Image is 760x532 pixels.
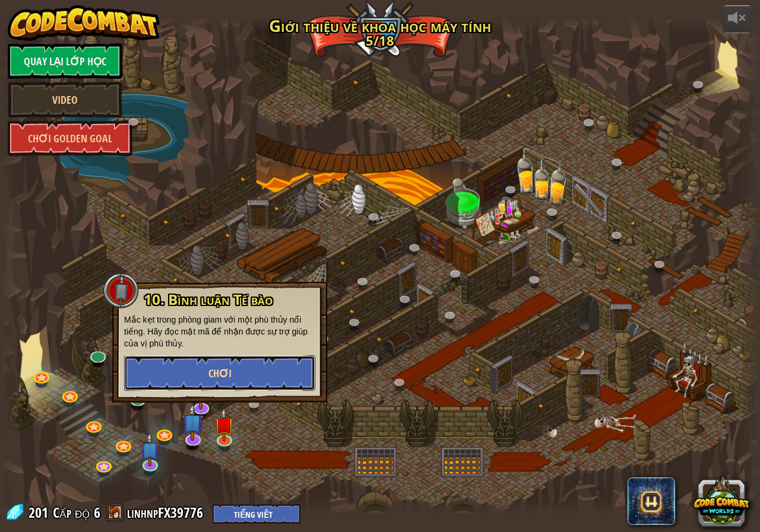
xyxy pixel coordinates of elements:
[127,503,207,522] a: linhnpFX39776
[144,289,273,309] span: 10. Bình luận Tế bào
[124,314,315,349] p: Mắc kẹt trong phòng giam với một phù thủy nổi tiếng. Hãy đọc mật mã để nhận được sự trợ giúp của ...
[8,43,122,79] a: Quay lại Lớp Học
[28,503,52,522] span: 201
[723,5,752,33] button: Tùy chỉnh âm lượng
[124,355,315,391] button: Chơi
[214,408,234,442] img: level-banner-unstarted.png
[94,503,100,522] span: 6
[8,5,160,41] img: CodeCombat - Learn how to code by playing a game
[182,404,204,441] img: level-banner-unstarted-subscriber.png
[140,433,160,467] img: level-banner-unstarted-subscriber.png
[53,503,90,523] span: Cấp độ
[8,120,132,156] a: Chơi Golden Goal
[8,82,122,117] a: Video
[208,366,232,381] span: Chơi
